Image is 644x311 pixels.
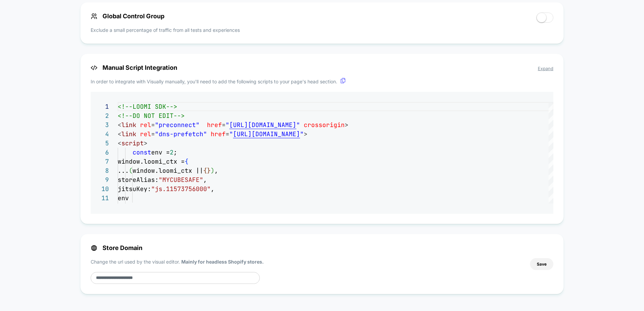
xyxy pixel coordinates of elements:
[538,66,553,71] span: Expand
[91,244,142,251] span: Store Domain
[530,258,553,270] button: Save
[91,258,264,265] p: Change the url used by the visual editor.
[91,64,553,71] span: Manual Script Integration
[91,26,240,34] p: Exclude a small percentage of traffic from all tests and experiences
[91,13,164,20] span: Global Control Group
[91,78,553,85] p: In order to integrate with Visually manually, you'll need to add the following scripts to your pa...
[181,259,264,265] strong: Mainly for headless Shopify stores.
